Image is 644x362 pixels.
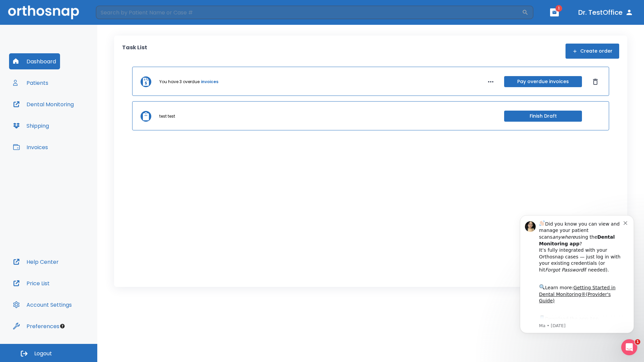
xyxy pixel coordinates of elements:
[555,5,562,12] span: 1
[114,14,119,20] button: Dismiss notification
[9,139,52,155] button: Invoices
[9,53,60,69] button: Dashboard
[29,111,89,123] a: App Store
[504,111,582,122] button: Finish Draft
[566,44,619,59] button: Create order
[576,6,636,18] button: Dr. TestOffice
[34,350,52,357] span: Logout
[29,109,114,143] div: Download the app: | ​ Let us know if you need help getting started!
[159,79,200,85] p: You have 3 overdue
[635,339,640,345] span: 1
[29,118,114,124] p: Message from Ma, sent 1w ago
[59,323,65,329] div: Tooltip anchor
[9,75,52,91] button: Patients
[9,275,54,291] button: Price List
[9,118,53,134] button: Shipping
[201,79,218,85] a: invoices
[510,205,644,344] iframe: Intercom notifications message
[96,6,522,19] input: Search by Patient Name or Case #
[504,76,582,87] button: Pay overdue invoices
[8,5,79,19] img: Orthosnap
[590,76,601,87] button: Dismiss
[621,339,637,355] iframe: Intercom live chat
[9,318,63,334] button: Preferences
[9,254,63,270] button: Help Center
[122,44,147,59] p: Task List
[159,113,175,119] p: test test
[9,96,78,112] button: Dental Monitoring
[9,297,76,313] button: Account Settings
